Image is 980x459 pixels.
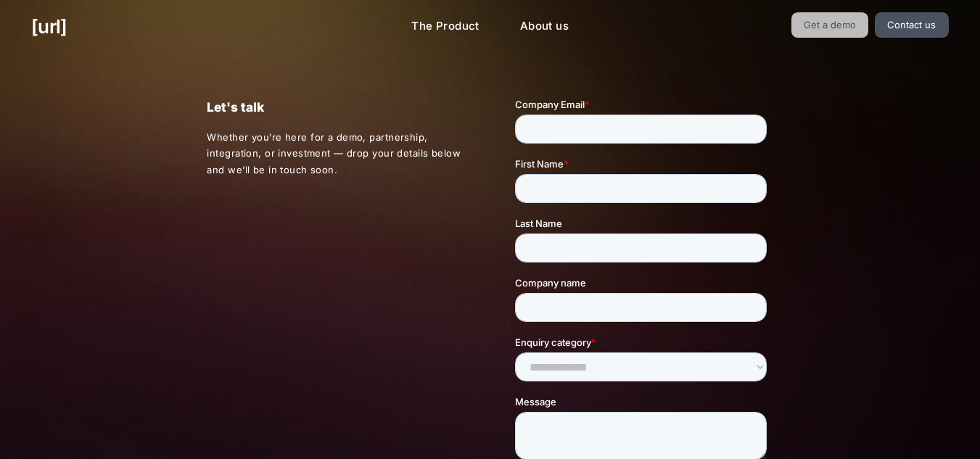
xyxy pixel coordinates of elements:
a: [URL] [31,12,67,41]
a: Contact us [875,12,949,38]
a: About us [508,12,580,41]
p: Let's talk [207,97,464,117]
p: Whether you’re here for a demo, partnership, integration, or investment — drop your details below... [207,129,465,178]
a: The Product [400,12,491,41]
a: Get a demo [791,12,869,38]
